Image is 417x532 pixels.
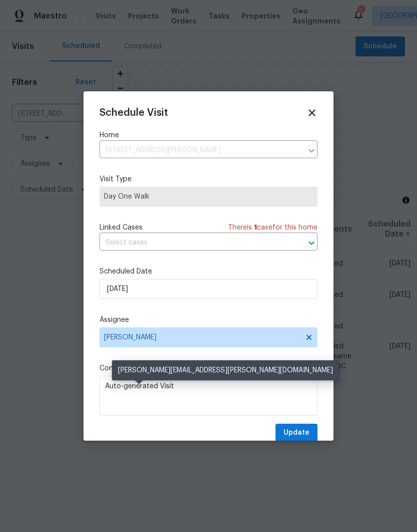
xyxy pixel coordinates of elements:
button: Update [275,424,317,442]
span: There is case for this home [228,223,317,233]
label: Home [99,130,317,140]
button: Open [304,236,318,250]
span: Update [283,427,309,439]
label: Assignee [99,315,317,325]
input: M/D/YYYY [99,279,317,299]
input: Enter in an address [99,143,302,158]
span: [PERSON_NAME] [104,333,300,341]
div: [PERSON_NAME][EMAIL_ADDRESS][PERSON_NAME][DOMAIN_NAME] [112,360,339,380]
label: Visit Type [99,174,317,184]
label: Comments [99,363,317,373]
span: Close [306,107,317,118]
span: Day One Walk [104,192,313,202]
input: Select cases [99,235,289,251]
textarea: Auto-generated Visit [99,376,317,416]
span: Linked Cases [99,223,142,233]
label: Scheduled Date [99,266,317,276]
span: Schedule Visit [99,108,168,118]
span: 1 [254,224,257,231]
